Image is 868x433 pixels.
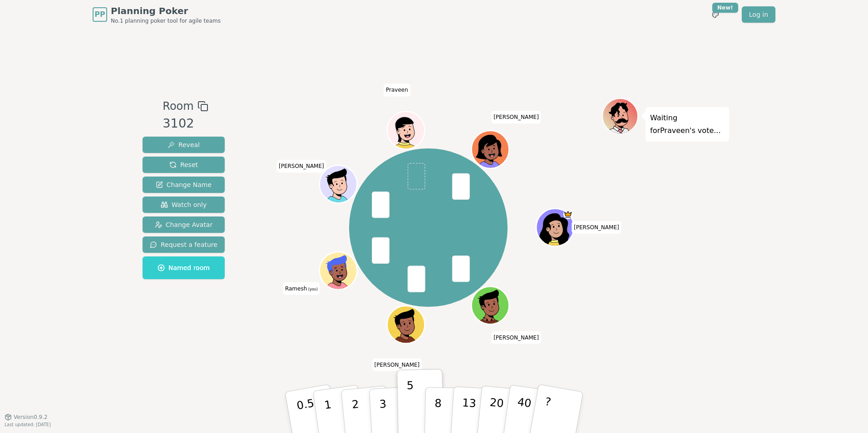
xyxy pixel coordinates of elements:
span: Click to change your name [276,160,326,173]
div: 3102 [163,114,208,133]
span: PP [94,9,105,20]
span: No.1 planning poker tool for agile teams [111,17,221,25]
button: Named room [143,256,225,279]
span: Planning Poker [111,5,221,17]
span: Click to change your name [572,221,621,234]
span: Click to change your name [491,331,541,344]
a: Log in [742,6,775,23]
p: 5 [407,379,414,428]
span: Change Name [156,180,212,189]
a: PPPlanning PokerNo.1 planning poker tool for agile teams [93,5,221,25]
span: Click to change your name [384,84,410,97]
span: Click to change your name [491,111,541,124]
button: Change Name [143,177,225,193]
span: Reveal [168,140,200,149]
button: Change Avatar [143,216,225,233]
button: Request a feature [143,236,225,253]
p: Waiting for Praveen 's vote... [650,112,725,137]
button: Watch only [143,197,225,213]
div: New! [712,3,738,13]
button: Reveal [143,137,225,153]
span: Change Avatar [155,220,213,229]
span: Room [163,98,193,114]
span: Watch only [161,200,207,209]
span: Last updated: [DATE] [5,422,51,427]
span: Click to change your name [372,359,422,371]
button: Version0.9.2 [5,413,48,421]
button: New! [707,6,724,23]
span: Request a feature [150,240,217,249]
span: Click to change your name [283,282,320,295]
span: Yasmin is the host [563,210,573,219]
span: Version 0.9.2 [14,413,48,421]
button: Click to change your avatar [321,253,356,289]
span: (you) [307,287,318,291]
span: Reset [169,160,198,169]
button: Reset [143,157,225,173]
span: Named room [158,263,210,272]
